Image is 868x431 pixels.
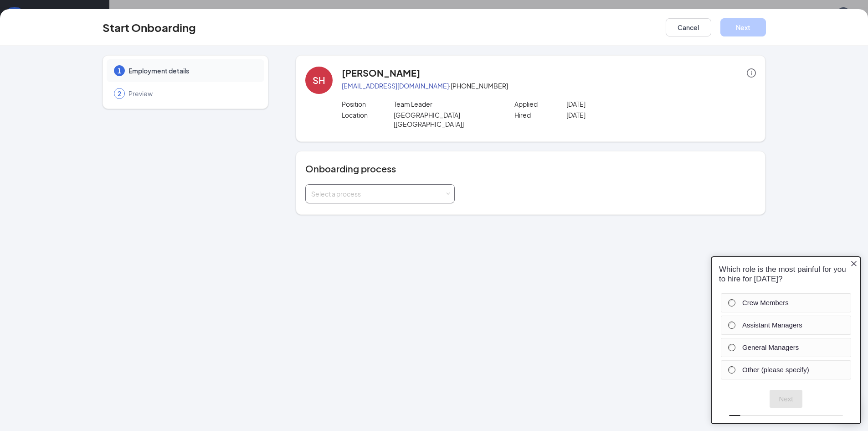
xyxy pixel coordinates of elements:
span: 1 [118,66,121,75]
p: Hired [514,110,566,119]
h3: Start Onboarding [103,20,196,35]
p: Applied [514,99,566,109]
p: [GEOGRAPHIC_DATA] [[GEOGRAPHIC_DATA]] [394,110,497,129]
h4: [PERSON_NAME] [342,67,420,79]
iframe: Sprig User Feedback Dialog [704,248,868,431]
p: · [PHONE_NUMBER] [342,81,756,90]
p: Position [342,99,394,109]
p: Team Leader [394,99,497,109]
div: Select a process [311,189,445,198]
a: [EMAIL_ADDRESS][DOMAIN_NAME] [342,82,449,90]
span: info-circle [747,68,756,78]
span: 2 [118,89,121,98]
p: [DATE] [566,110,670,119]
button: Next [720,18,766,36]
span: Employment details [128,66,255,75]
h4: Onboarding process [305,162,756,175]
span: Preview [128,89,255,98]
button: Cancel [666,18,711,36]
div: SH [313,74,325,87]
p: Location [342,110,394,119]
p: [DATE] [566,99,670,109]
